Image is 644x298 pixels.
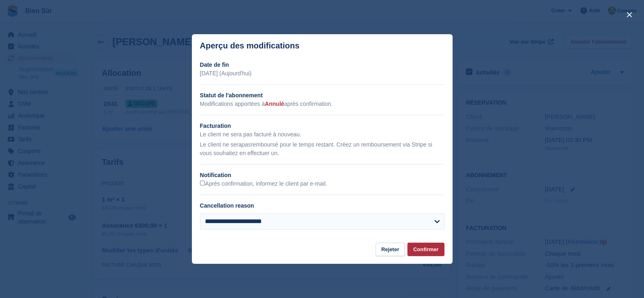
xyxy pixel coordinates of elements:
[200,140,444,158] p: Le client ne sera remboursé pour le temps restant. Créez un remboursement via Stripe si vous souh...
[200,202,254,209] label: Cancellation reason
[200,69,444,78] p: [DATE] (Aujourd'hui)
[200,91,444,100] h2: Statut de l'abonnement
[200,41,300,50] p: Aperçu des modifications
[200,122,444,130] h2: Facturation
[242,141,251,148] em: pas
[200,61,444,69] h2: Date de fin
[200,171,444,180] h2: Notification
[376,243,405,256] button: Rejeter
[407,243,444,256] button: Confirmer
[623,8,636,21] button: close
[200,180,327,188] label: Après confirmation, informez le client par e-mail.
[265,101,284,107] span: Annulé
[200,100,444,108] p: Modifications apportées à après confirmation.
[200,130,444,139] p: Le client ne sera pas facturé à nouveau.
[200,180,205,186] input: Après confirmation, informez le client par e-mail.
